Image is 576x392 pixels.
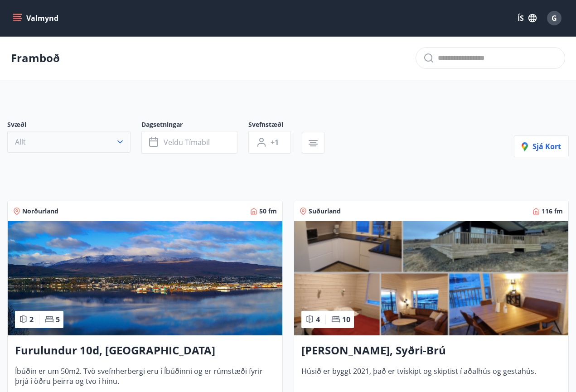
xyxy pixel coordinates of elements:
span: 4 [316,315,320,324]
span: 50 fm [259,207,277,216]
button: Allt [7,131,131,153]
h3: Furulundur 10d, [GEOGRAPHIC_DATA] [15,343,275,359]
button: G [543,7,565,29]
span: Svefnstæði [248,120,302,131]
button: Sjá kort [514,136,569,157]
span: 5 [56,315,60,324]
p: Framboð [11,50,60,66]
span: Dagsetningar [141,120,248,131]
span: Veldu tímabil [164,137,210,147]
button: +1 [248,131,291,154]
button: Veldu tímabil [141,131,237,154]
img: Paella dish [294,221,569,335]
span: Norðurland [22,207,58,216]
span: 2 [29,315,34,324]
span: +1 [271,137,279,147]
span: Allt [15,137,26,147]
span: Svæði [7,120,141,131]
span: G [552,13,557,23]
img: Paella dish [8,221,282,335]
h3: [PERSON_NAME], Syðri-Brú [301,343,561,359]
button: menu [11,10,62,26]
span: 116 fm [542,207,563,216]
span: 10 [342,315,350,324]
span: Sjá kort [522,141,561,151]
button: ÍS [513,10,542,26]
span: Suðurland [309,207,341,216]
